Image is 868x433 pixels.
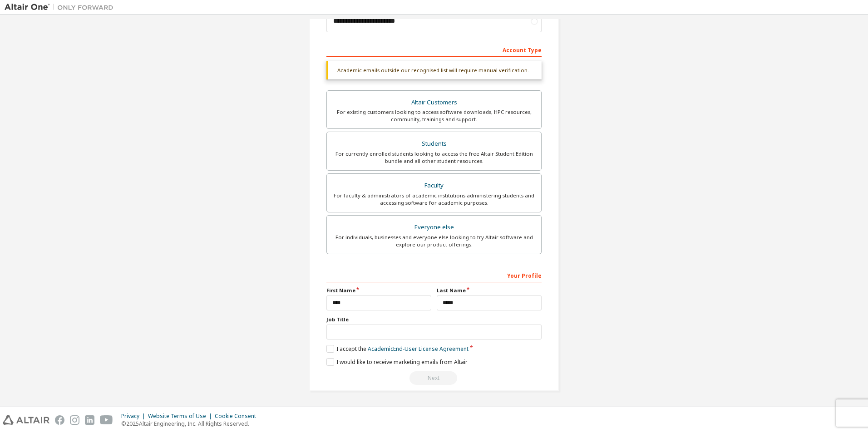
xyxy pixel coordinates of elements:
div: Cookie Consent [215,413,261,420]
label: First Name [326,287,431,294]
p: © 2025 Altair Engineering, Inc. All Rights Reserved. [121,420,261,428]
div: Everyone else [332,221,536,234]
label: I accept the [326,345,469,353]
div: Account Type [326,42,542,57]
img: facebook.svg [55,415,64,425]
div: For existing customers looking to access software downloads, HPC resources, community, trainings ... [332,108,536,123]
div: Your Profile [326,268,542,282]
img: Altair One [5,3,118,12]
div: Privacy [121,413,148,420]
label: Last Name [437,287,542,294]
div: Website Terms of Use [148,413,215,420]
div: Academic emails outside our recognised list will require manual verification. [326,61,542,79]
div: Faculty [332,179,536,192]
img: youtube.svg [100,415,113,425]
label: Job Title [326,316,542,323]
img: altair_logo.svg [3,415,49,425]
a: Academic End-User License Agreement [368,345,469,353]
div: For faculty & administrators of academic institutions administering students and accessing softwa... [332,192,536,207]
div: For individuals, businesses and everyone else looking to try Altair software and explore our prod... [332,234,536,248]
div: For currently enrolled students looking to access the free Altair Student Edition bundle and all ... [332,150,536,165]
div: Students [332,138,536,150]
div: Altair Customers [332,96,536,109]
img: instagram.svg [70,415,79,425]
img: linkedin.svg [85,415,94,425]
div: Please wait while checking email ... [326,371,542,385]
label: I would like to receive marketing emails from Altair [326,358,468,366]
